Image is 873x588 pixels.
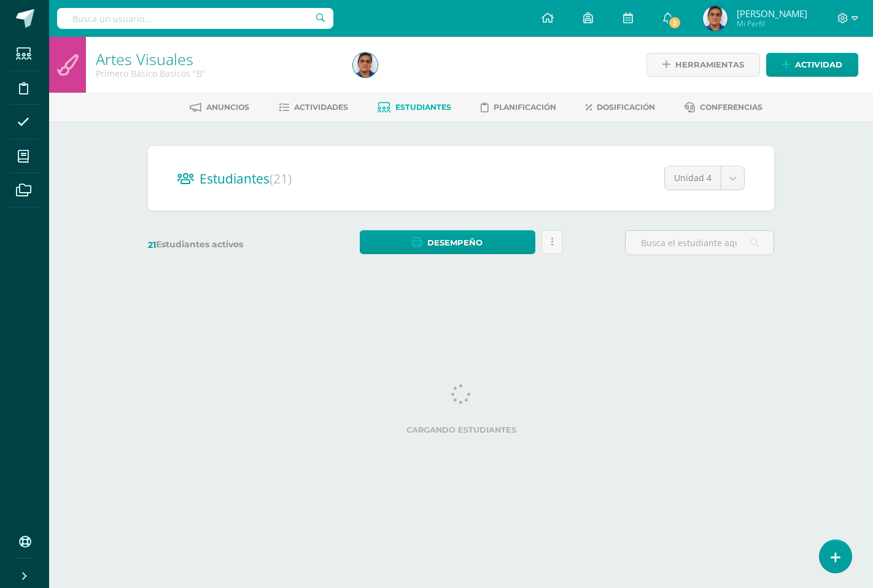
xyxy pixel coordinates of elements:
a: Artes Visuales [96,48,193,69]
span: Conferencias [700,103,762,112]
span: Dosificación [597,103,655,112]
span: Unidad 4 [674,166,712,190]
span: Planificación [494,103,556,112]
span: Actividad [795,53,842,76]
span: 21 [148,239,156,250]
label: Estudiantes activos [148,239,297,250]
span: Actividades [294,103,348,112]
input: Busca un usuario... [57,8,333,29]
img: 273b6853e3968a0849ea5b67cbf1d59c.png [703,6,728,31]
a: Unidad 4 [665,166,744,190]
a: Actividad [766,53,858,77]
a: Actividades [279,98,348,117]
label: Cargando estudiantes [153,425,769,435]
a: Conferencias [685,98,762,117]
a: Anuncios [190,98,249,117]
a: Dosificación [586,98,655,117]
span: Estudiantes [395,103,451,112]
span: [PERSON_NAME] [737,7,807,20]
h1: Artes Visuales [96,50,338,68]
span: Herramientas [675,53,744,76]
a: Estudiantes [378,98,451,117]
a: Desempeño [360,230,535,254]
span: Anuncios [206,103,249,112]
input: Busca el estudiante aquí... [626,231,774,255]
span: Mi Perfil [737,18,807,29]
span: 3 [668,16,681,29]
img: 273b6853e3968a0849ea5b67cbf1d59c.png [353,53,378,77]
span: Estudiantes [200,170,292,187]
span: Desempeño [427,231,483,254]
div: Primero Básico Basicos 'B' [96,68,338,79]
a: Herramientas [646,53,760,77]
a: Planificación [481,98,556,117]
span: (21) [270,170,292,187]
